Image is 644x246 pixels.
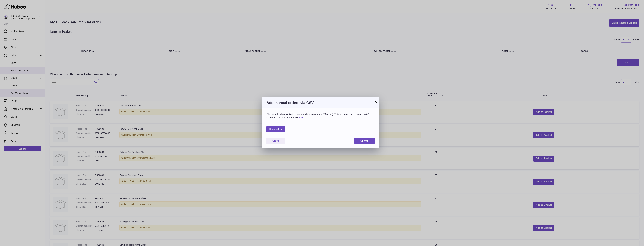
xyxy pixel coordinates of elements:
a: here [298,116,303,119]
span: Upload [360,139,369,142]
div: Please upload a csv file for create orders (maximum 500 rows). This process could take up to 60 s... [266,113,375,119]
button: Close [266,138,285,144]
button: Upload [354,138,375,144]
span: Choose File [266,126,285,132]
h3: Add manual orders via CSV [266,100,375,105]
button: × [374,100,378,103]
span: Close [272,139,279,142]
